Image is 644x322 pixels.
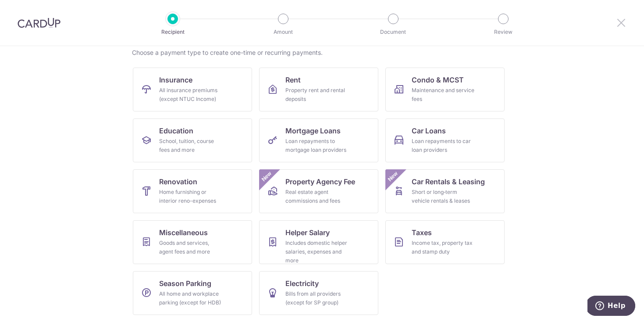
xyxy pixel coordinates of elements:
div: Goods and services, agent fees and more [159,239,222,256]
iframe: Opens a widget where you can find more information [587,296,635,318]
span: Help [20,6,38,14]
span: New [385,169,400,184]
span: New [259,169,274,184]
p: Document [361,28,426,36]
span: Electricity [285,278,319,289]
p: Amount [251,28,316,36]
img: CardUp [18,18,60,28]
span: Property Agency Fee [285,176,355,187]
div: All home and workplace parking (except for HDB) [159,290,222,307]
div: Loan repayments to mortgage loan providers [285,137,349,154]
a: InsuranceAll insurance premiums (except NTUC Income) [133,68,252,111]
span: Helper Salary [285,227,330,238]
div: Income tax, property tax and stamp duty [412,239,475,256]
span: Car Rentals & Leasing [412,176,485,187]
div: Maintenance and service fees [412,86,475,104]
a: Mortgage LoansLoan repayments to mortgage loan providers [259,118,378,162]
span: Condo & MCST [412,75,464,85]
span: Season Parking [159,278,211,289]
a: RentProperty rent and rental deposits [259,68,378,111]
a: MiscellaneousGoods and services, agent fees and more [133,220,252,264]
a: Condo & MCSTMaintenance and service fees [385,68,505,111]
div: Home furnishing or interior reno-expenses [159,188,222,205]
div: Bills from all providers (except for SP group) [285,290,349,307]
a: ElectricityBills from all providers (except for SP group) [259,271,378,315]
span: Insurance [159,75,192,85]
span: Rent [285,75,301,85]
div: School, tuition, course fees and more [159,137,222,154]
a: Property Agency FeeReal estate agent commissions and feesNew [259,169,378,213]
span: Education [159,125,193,136]
a: RenovationHome furnishing or interior reno-expenses [133,169,252,213]
a: Car Rentals & LeasingShort or long‑term vehicle rentals & leasesNew [385,169,505,213]
span: Renovation [159,176,197,187]
span: Miscellaneous [159,227,208,238]
div: Choose a payment type to create one-time or recurring payments. [132,48,512,57]
a: EducationSchool, tuition, course fees and more [133,118,252,162]
div: Includes domestic helper salaries, expenses and more [285,239,349,265]
a: Season ParkingAll home and workplace parking (except for HDB) [133,271,252,315]
p: Recipient [140,28,205,36]
div: Real estate agent commissions and fees [285,188,349,205]
div: All insurance premiums (except NTUC Income) [159,86,222,104]
div: Short or long‑term vehicle rentals & leases [412,188,475,205]
a: TaxesIncome tax, property tax and stamp duty [385,220,505,264]
p: Review [471,28,536,36]
div: Property rent and rental deposits [285,86,349,104]
a: Car LoansLoan repayments to car loan providers [385,118,505,162]
span: Taxes [412,227,432,238]
a: Helper SalaryIncludes domestic helper salaries, expenses and more [259,220,378,264]
span: Car Loans [412,125,446,136]
span: Mortgage Loans [285,125,341,136]
div: Loan repayments to car loan providers [412,137,475,154]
